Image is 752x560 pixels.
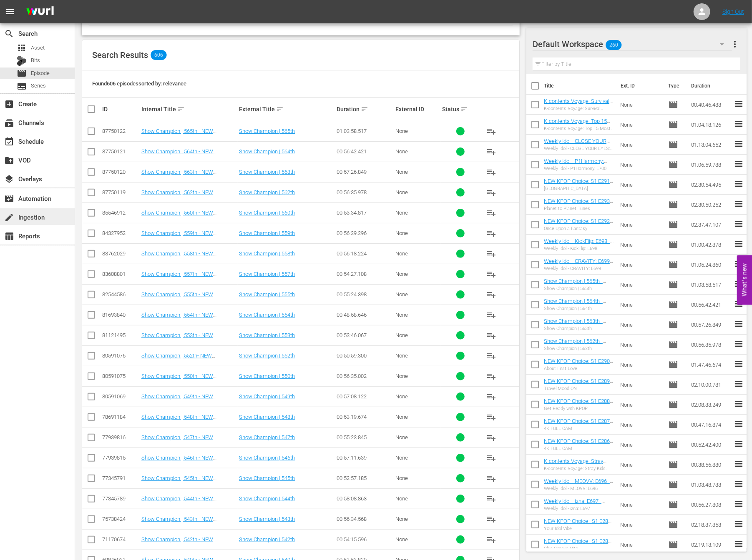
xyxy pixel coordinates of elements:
[544,498,605,517] a: Weekly Idol - izna: E697 - NEW [DOMAIN_NAME] - SSTV - 202507
[481,203,501,223] button: playlist_add
[617,395,665,415] td: None
[102,271,139,277] div: 83608801
[486,351,496,361] span: playlist_add
[533,32,732,56] div: Default Workspace
[239,495,295,502] a: Show Champion | 544th
[544,166,614,171] div: Weekly Idol - P1Harmony: E700
[481,182,501,202] button: playlist_add
[734,219,744,229] span: reorder
[617,115,665,135] td: None
[734,279,744,289] span: reorder
[239,393,295,400] a: Show Champion | 549th
[141,189,221,202] a: Show Champion | 562th - NEW [DOMAIN_NAME] - SSTV - 202508
[617,195,665,215] td: None
[395,230,440,236] div: None
[141,312,221,324] a: Show Champion | 554th - NEW [DOMAIN_NAME] - SSTV - 202505
[544,298,606,317] a: Show Champion | 564th - NEW [DOMAIN_NAME] - SSTV - 202508
[617,175,665,195] td: None
[544,206,614,211] div: Planet to Planet Tunes
[544,338,606,357] a: Show Champion | 562th - NEW [DOMAIN_NAME] - SSTV - 202508
[239,434,295,440] a: Show Champion | 547th
[734,159,744,169] span: reorder
[4,212,14,222] span: Ingestion
[544,106,614,111] div: K-contents Voyage: Survival Group Compilation
[239,373,295,379] a: Show Champion | 550th
[395,169,440,175] div: None
[141,104,236,114] div: Internal Title
[669,120,679,130] span: Episode
[239,352,295,359] a: Show Champion | 552th
[395,434,440,440] div: None
[141,332,221,345] a: Show Champion | 553th - NEW [DOMAIN_NAME] - SSTV - 202505
[102,106,139,112] div: ID
[544,366,614,371] div: About First Love
[395,250,440,257] div: None
[617,135,665,155] td: None
[544,418,613,443] a: NEW KPOP Choice: S1 E287 - FULL CAM - NEW [DOMAIN_NAME] - SSTV - 202507
[669,220,679,230] span: Episode
[544,186,614,191] div: [GEOGRAPHIC_DATA]
[239,104,334,114] div: External Title
[669,340,679,350] span: Episode
[734,459,744,469] span: reorder
[544,306,614,311] div: Show Champion | 564th
[102,291,139,297] div: 82544586
[102,393,139,400] div: 80591069
[4,29,14,39] span: Search
[734,359,744,369] span: reorder
[486,147,496,157] span: playlist_add
[395,414,440,420] div: None
[102,352,139,359] div: 80591076
[544,478,613,497] a: Weekly Idol - MEOVV: E696 - NEW [DOMAIN_NAME] - SSTV - 202507
[102,148,139,155] div: 87750121
[102,169,139,175] div: 87750120
[688,375,734,395] td: 02:10:00.781
[4,118,14,128] span: Channels
[337,128,393,134] div: 01:03:58.517
[669,460,679,470] span: Episode
[395,352,440,359] div: None
[669,320,679,330] span: Episode
[486,290,496,300] span: playlist_add
[337,455,393,461] div: 00:57:11.639
[544,266,614,271] div: Weekly Idol - CRAVITY: E699
[486,535,496,545] span: playlist_add
[486,269,496,279] span: playlist_add
[102,128,139,134] div: 87750122
[481,427,501,447] button: playlist_add
[617,335,665,355] td: None
[102,250,139,257] div: 83762029
[688,115,734,135] td: 01:04:18.126
[102,332,139,338] div: 81121495
[239,210,295,216] a: Show Champion | 560th
[481,121,501,141] button: playlist_add
[395,106,440,112] div: External ID
[688,195,734,215] td: 02:30:50.252
[102,455,139,461] div: 77939815
[481,325,501,345] button: playlist_add
[102,475,139,481] div: 77345791
[337,189,393,195] div: 00:56:35.978
[395,291,440,297] div: None
[544,146,614,151] div: Weekly Idol - CLOSE YOUR EYES: E701
[239,332,295,338] a: Show Champion | 553th
[31,44,45,52] span: Asset
[141,373,221,385] a: Show Champion | 550th - NEW [DOMAIN_NAME] - SSTV - 202504
[688,455,734,475] td: 00:38:56.880
[734,439,744,449] span: reorder
[734,199,744,209] span: reorder
[688,215,734,235] td: 02:37:47.107
[141,434,221,447] a: Show Champion | 547th - NEW [DOMAIN_NAME] - SSTV - 202503
[617,95,665,115] td: None
[734,379,744,389] span: reorder
[544,258,613,277] a: Weekly Idol - CRAVITY: E699 - NEW [DOMAIN_NAME] - SSTV - 202508
[141,210,221,222] a: Show Champion | 560th - NEW [DOMAIN_NAME] - SSTV - 202507
[337,352,393,359] div: 00:50:59.300
[734,139,744,149] span: reorder
[486,330,496,340] span: playlist_add
[141,271,221,283] a: Show Champion | 557th - NEW [DOMAIN_NAME] - SSTV - 202506
[730,34,740,54] button: more_vert
[481,285,501,305] button: playlist_add
[177,105,185,113] span: sort
[688,175,734,195] td: 02:30:54.495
